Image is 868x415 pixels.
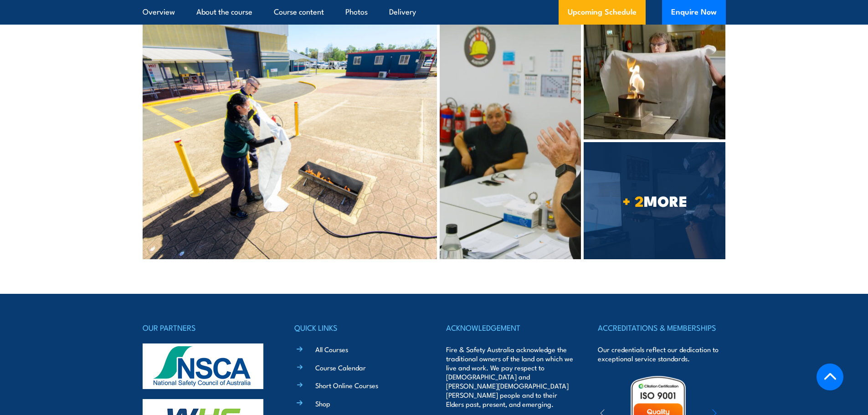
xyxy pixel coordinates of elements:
a: Shop [315,399,330,408]
h4: ACKNOWLEDGEMENT [446,321,574,334]
p: Our credentials reflect our dedication to exceptional service standards. [598,345,725,363]
a: Short Online Courses [315,380,378,390]
h4: ACCREDITATIONS & MEMBERSHIPS [598,321,725,334]
img: Fire Extinguisher Fire Blanket [584,22,725,139]
span: MORE [584,194,725,207]
img: Fire Extinguisher Training [143,22,437,259]
a: + 2MORE [584,142,725,259]
a: All Courses [315,344,348,354]
img: nsca-logo-footer [143,343,263,389]
strong: + 2 [622,189,644,212]
h4: QUICK LINKS [294,321,422,334]
img: Fire Extinguisher Classroom Training [440,22,581,259]
a: Course Calendar [315,363,366,372]
h4: OUR PARTNERS [143,321,270,334]
p: Fire & Safety Australia acknowledge the traditional owners of the land on which we live and work.... [446,345,574,409]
